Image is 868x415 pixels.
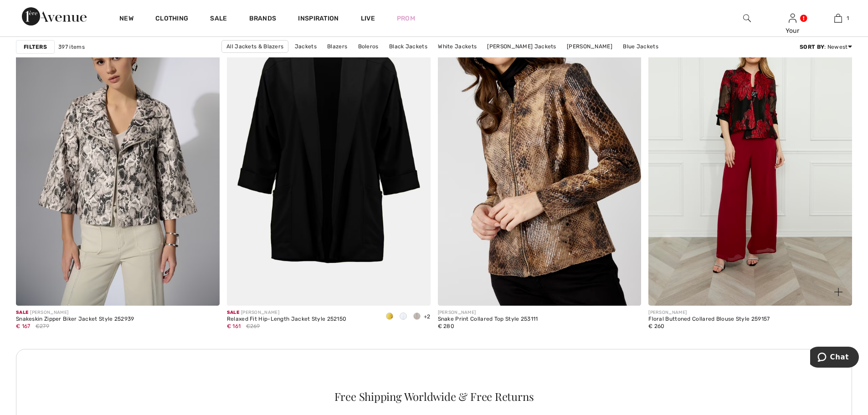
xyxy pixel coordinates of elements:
[22,7,87,26] img: 1ère Avenue
[648,316,770,323] div: Floral Buttoned Collared Blouse Style 259157
[810,347,859,369] iframe: Opens a widget where you can chat to one of our agents
[33,391,835,402] div: Free Shipping Worldwide & Free Returns
[227,309,347,316] div: [PERSON_NAME]
[789,13,796,24] img: My Info
[383,309,396,324] div: Citrus
[396,309,410,324] div: Vanilla 30
[221,40,288,53] a: All Jackets & Blazers
[210,15,227,24] a: Sale
[227,323,241,329] span: € 161
[410,309,424,324] div: Moonstone
[227,310,239,315] span: Sale
[789,14,796,22] a: Sign In
[424,313,431,320] span: +2
[36,322,49,330] span: €279
[433,41,481,52] a: White Jackets
[246,322,260,330] span: €269
[648,323,665,329] span: € 260
[16,323,31,329] span: € 167
[438,316,538,323] div: Snake Print Collared Top Style 253111
[648,309,770,316] div: [PERSON_NAME]
[119,15,134,24] a: New
[438,323,455,329] span: € 280
[155,15,188,24] a: Clothing
[16,316,134,323] div: Snakeskin Zipper Biker Jacket Style 252939
[24,43,47,51] strong: Filters
[847,14,849,22] span: 1
[323,41,352,52] a: Blazers
[743,13,751,24] img: search the website
[834,288,842,296] img: plus_v2.svg
[438,309,538,316] div: [PERSON_NAME]
[354,41,383,52] a: Boleros
[249,15,277,24] a: Brands
[618,41,663,52] a: Blue Jackets
[834,13,842,24] img: My Bag
[361,14,375,23] a: Live
[770,26,815,36] div: Your
[298,15,339,24] span: Inspiration
[16,310,28,315] span: Sale
[16,309,134,316] div: [PERSON_NAME]
[385,41,432,52] a: Black Jackets
[800,43,852,51] div: : Newest
[397,14,415,23] a: Prom
[290,41,321,52] a: Jackets
[562,41,617,52] a: [PERSON_NAME]
[483,41,560,52] a: [PERSON_NAME] Jackets
[800,44,824,50] strong: Sort By
[58,43,85,51] span: 397 items
[816,13,860,24] a: 1
[227,316,347,323] div: Relaxed Fit Hip-Length Jacket Style 252150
